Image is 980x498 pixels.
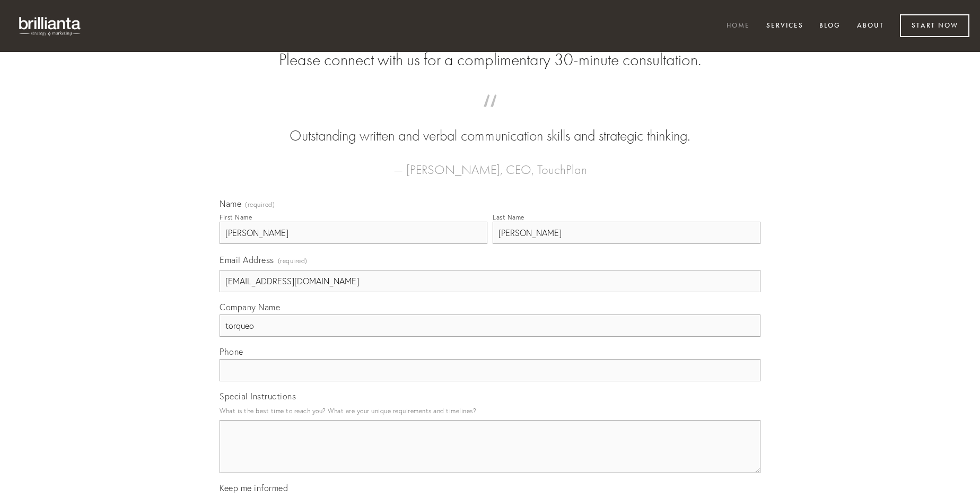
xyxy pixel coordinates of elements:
[220,213,252,221] div: First Name
[900,14,969,37] a: Start Now
[850,18,891,35] a: About
[220,483,288,493] span: Keep me informed
[237,105,743,146] blockquote: Outstanding written and verbal communication skills and strategic thinking.
[220,198,241,209] span: Name
[220,302,280,312] span: Company Name
[237,105,743,126] span: “
[493,213,524,221] div: Last Name
[278,254,308,268] span: (required)
[245,202,275,208] span: (required)
[11,11,90,41] img: brillianta - research, strategy, marketing
[220,391,296,401] span: Special Instructions
[812,18,847,35] a: Blog
[220,255,274,265] span: Email Address
[759,18,810,35] a: Services
[220,346,243,357] span: Phone
[720,18,757,35] a: Home
[220,404,760,418] p: What is the best time to reach you? What are your unique requirements and timelines?
[220,50,760,70] h2: Please connect with us for a complimentary 30-minute consultation.
[237,146,743,180] figcaption: — [PERSON_NAME], CEO, TouchPlan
